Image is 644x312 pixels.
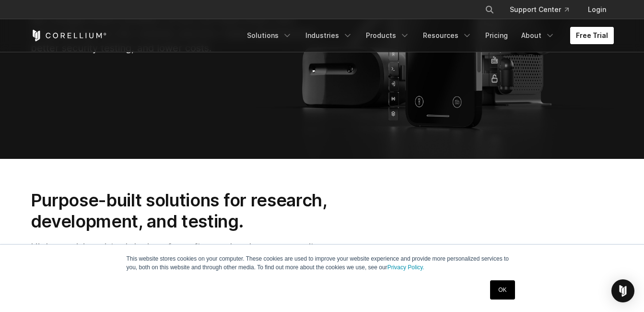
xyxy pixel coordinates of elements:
a: Free Trial [570,27,614,44]
a: Privacy Policy. [387,264,424,271]
div: Navigation Menu [473,1,614,18]
a: Solutions [241,27,298,44]
button: Search [481,1,498,18]
div: Open Intercom Messenger [611,279,634,302]
a: Login [580,1,614,18]
a: Industries [300,27,358,44]
div: Navigation Menu [241,27,614,44]
a: About [515,27,561,44]
a: Products [360,27,415,44]
h2: Purpose-built solutions for research, development, and testing. [31,190,358,232]
a: OK [490,280,515,300]
p: This website stores cookies on your computer. These cookies are used to improve your website expe... [127,254,518,272]
a: Resources [417,27,478,44]
a: Support Center [502,1,576,18]
p: High-precision virtual devices for software developers, security researchers, and pentesting teams. [31,240,358,268]
a: Pricing [480,27,514,44]
a: Corellium Home [31,30,107,41]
